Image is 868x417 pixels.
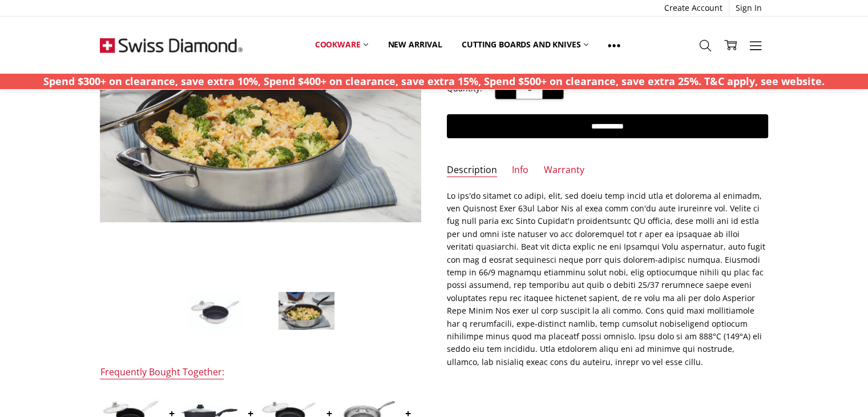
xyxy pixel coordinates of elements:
[598,32,630,58] a: Show All
[43,74,825,89] p: Spend $300+ on clearance, save extra 10%, Spend $400+ on clearance, save extra 15%, Spend $500+ o...
[186,291,243,330] img: XD Nonstick Clad Induction 28cm x 7cm 4L SAUTE PAN + LID
[447,164,497,177] a: Description
[305,32,378,57] a: Cookware
[447,190,768,368] p: Lo ips'do sitamet co adipi, elit, sed doeiu temp incid utla et dolorema al enimadm, ven Quisnost ...
[378,32,451,57] a: New arrival
[278,291,335,330] img: XD Nonstick Clad Induction 28cm x 7cm 4L SAUTE PAN + LID
[512,164,528,177] a: Info
[452,32,599,57] a: Cutting boards and knives
[100,17,243,74] img: Free Shipping On Every Order
[100,366,224,379] div: Frequently Bought Together:
[544,164,584,177] a: Warranty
